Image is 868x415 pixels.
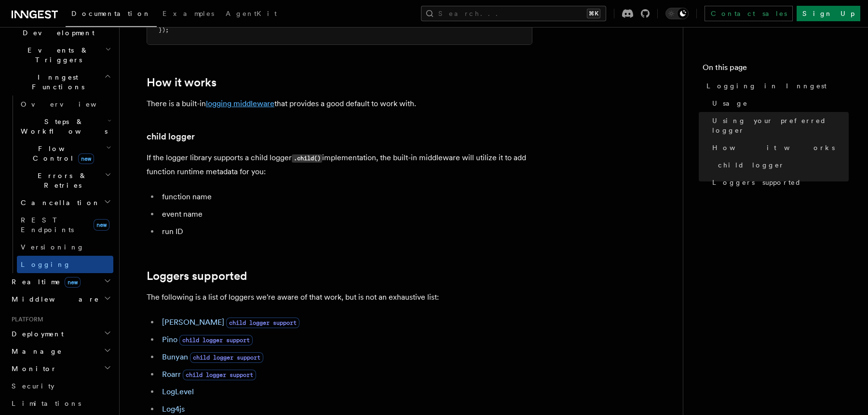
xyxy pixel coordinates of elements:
span: Limitations [12,400,81,407]
span: Overview [21,100,120,108]
button: Deployment [8,325,113,343]
span: Documentation [71,10,151,17]
button: Events & Triggers [8,41,113,69]
button: Realtimenew [8,273,113,290]
button: Flow Controlnew [17,140,113,167]
span: REST Endpoints [21,216,74,234]
button: Toggle dark mode [665,8,689,19]
span: child logger support [179,335,253,346]
button: Steps & Workflows [17,113,113,140]
span: Errors & Retries [17,171,105,190]
a: Loggers supported [708,174,849,191]
a: REST Endpointsnew [17,211,113,238]
a: [PERSON_NAME] [162,318,224,327]
span: Inngest Functions [8,72,104,92]
button: Inngest Functions [8,69,113,96]
span: new [65,277,81,288]
span: Steps & Workflows [17,117,108,136]
span: Flow Control [17,144,106,163]
span: Monitor [8,364,57,373]
span: Cancellation [17,198,100,207]
span: Loggers supported [712,178,801,187]
a: Contact sales [705,6,793,21]
a: Overview [17,96,113,113]
button: Monitor [8,360,113,377]
button: Cancellation [17,194,113,211]
kbd: ⌘K [587,9,600,18]
p: The following is a list of loggers we're aware of that work, but is not an exhaustive list: [147,290,532,304]
a: Versioning [17,238,113,256]
span: Using your preferred logger [712,116,849,135]
a: Pino [162,335,177,344]
span: new [78,153,94,164]
code: .child() [292,154,322,163]
span: Events & Triggers [8,45,105,65]
a: Bunyan [162,352,188,361]
span: child logger support [183,370,256,380]
p: There is a built-in that provides a good default to work with. [147,97,532,111]
span: child logger support [190,352,263,363]
h4: On this page [703,62,849,77]
a: AgentKit [220,3,283,26]
a: child logger [147,130,195,143]
span: }); [159,27,169,33]
a: LogLevel [162,387,194,396]
div: Inngest Functions [8,96,113,273]
span: Versioning [21,243,84,251]
button: Search...⌘K [421,6,606,21]
a: How it works [708,139,849,156]
span: Manage [8,346,62,356]
a: Loggers supported [147,269,247,283]
li: function name [159,190,532,204]
span: Logging [21,261,71,268]
span: Middleware [8,294,99,304]
a: child logger [714,156,849,174]
button: Local Development [8,14,113,41]
a: Security [8,377,113,395]
a: Sign Up [797,6,860,21]
button: Errors & Retries [17,167,113,194]
li: event name [159,207,532,221]
a: Log4js [162,404,185,414]
span: How it works [712,143,835,152]
span: Deployment [8,329,64,339]
a: Roarr [162,370,181,379]
a: Limitations [8,395,113,412]
a: Documentation [66,3,157,27]
span: Security [12,382,54,390]
button: Manage [8,343,113,360]
li: run ID [159,225,532,238]
span: child logger support [226,318,299,328]
a: Using your preferred logger [708,112,849,139]
p: If the logger library supports a child logger implementation, the built-in middleware will utiliz... [147,151,532,179]
a: Usage [708,95,849,112]
span: AgentKit [226,10,277,17]
span: Realtime [8,277,81,287]
a: Logging in Inngest [703,77,849,95]
span: Platform [8,316,43,323]
span: child logger [718,160,785,170]
span: new [94,219,109,231]
a: Examples [157,3,220,26]
a: Logging [17,256,113,273]
span: Local Development [8,18,105,38]
span: Usage [712,98,748,108]
span: Logging in Inngest [706,81,827,91]
button: Middleware [8,290,113,308]
span: Examples [163,10,214,17]
a: logging middleware [206,99,274,108]
a: How it works [147,76,217,89]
